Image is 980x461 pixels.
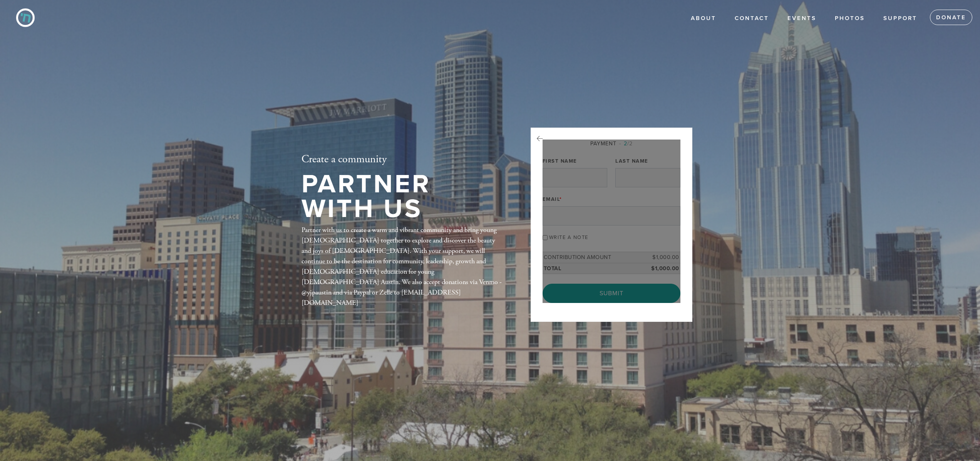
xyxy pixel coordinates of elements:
[729,11,775,26] a: Contact
[829,11,871,26] a: Photos
[302,225,506,308] div: Partner with us to create a warm and vibrant community and bring young [DEMOGRAPHIC_DATA] togethe...
[302,153,506,166] h2: Create a community
[878,11,923,26] a: Support
[685,11,722,26] a: About
[12,4,39,32] img: CYP%20Icon-02.png
[930,10,972,25] a: Donate
[302,172,506,222] h1: Partner with Us
[782,11,822,26] a: Events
